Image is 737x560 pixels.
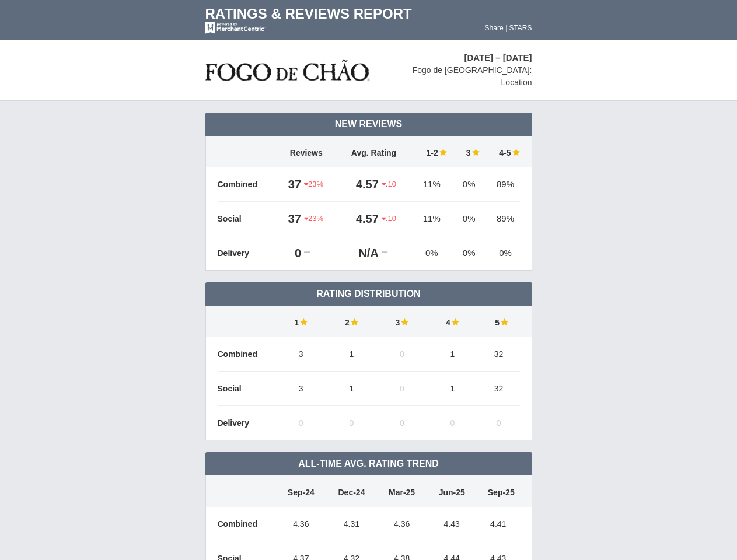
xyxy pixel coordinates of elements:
td: 3 [377,306,428,337]
span: 0 [349,418,354,428]
td: Combined [218,167,276,202]
img: star-full-15.png [471,148,480,156]
td: 1-2 [411,136,453,167]
img: stars-fogo-de-chao-logo-50.png [205,57,370,84]
td: 1 [427,337,478,372]
img: mc-powered-by-logo-white-103.png [205,22,266,34]
td: 4.43 [427,507,477,541]
td: 5 [478,306,520,337]
td: 32 [478,372,520,406]
img: star-full-15.png [400,318,408,326]
td: Social [218,202,276,236]
span: 0 [450,418,455,428]
td: All-Time Avg. Rating Trend [205,452,532,475]
td: 11% [411,202,453,236]
td: Combined [218,507,276,541]
img: star-full-15.png [299,318,308,326]
a: STARS [509,24,532,32]
span: 0 [299,418,303,428]
span: 0 [400,418,404,428]
td: 89% [485,202,520,236]
span: 0 [400,384,404,393]
td: 89% [485,167,520,202]
td: Mar-25 [377,475,427,507]
td: 37 [276,202,305,236]
span: .10 [382,213,396,224]
td: Reviews [276,136,337,167]
td: Delivery [218,236,276,271]
td: 4.57 [337,167,382,202]
td: 0 [276,236,305,271]
td: 4.36 [377,507,427,541]
img: star-full-15.png [350,318,358,326]
td: New Reviews [205,113,532,136]
td: Sep-24 [276,475,327,507]
td: 32 [478,337,520,372]
a: Share [485,24,504,32]
td: 4 [427,306,478,337]
td: Avg. Rating [337,136,411,167]
td: 4.41 [477,507,520,541]
td: 4.31 [326,507,377,541]
td: 11% [411,167,453,202]
span: 0 [497,418,501,428]
td: 0% [411,236,453,271]
td: N/A [337,236,382,271]
span: | [505,24,507,32]
td: Jun-25 [427,475,477,507]
td: 3 [453,136,485,167]
img: star-full-15.png [438,148,447,156]
img: star-full-15.png [450,318,459,326]
td: 3 [276,337,327,372]
td: 1 [326,372,377,406]
td: 3 [276,372,327,406]
td: 1 [326,337,377,372]
td: 0% [453,167,485,202]
span: 23% [304,213,323,224]
td: 4.36 [276,507,327,541]
span: 0 [400,349,404,359]
img: star-full-15.png [511,148,520,156]
td: Rating Distribution [205,282,532,306]
td: Dec-24 [326,475,377,507]
td: 37 [276,167,305,202]
img: star-full-15.png [500,318,508,326]
span: .10 [382,179,396,190]
td: 1 [276,306,327,337]
td: Combined [218,337,276,372]
td: 0% [485,236,520,271]
td: 4-5 [485,136,520,167]
span: 23% [304,179,323,190]
td: 4.57 [337,202,382,236]
td: 1 [427,372,478,406]
td: 0% [453,236,485,271]
span: Fogo de [GEOGRAPHIC_DATA]: Location [413,65,532,87]
td: Social [218,372,276,406]
span: [DATE] – [DATE] [464,52,532,62]
td: 0% [453,202,485,236]
td: Delivery [218,406,276,440]
td: 2 [326,306,377,337]
td: Sep-25 [477,475,520,507]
